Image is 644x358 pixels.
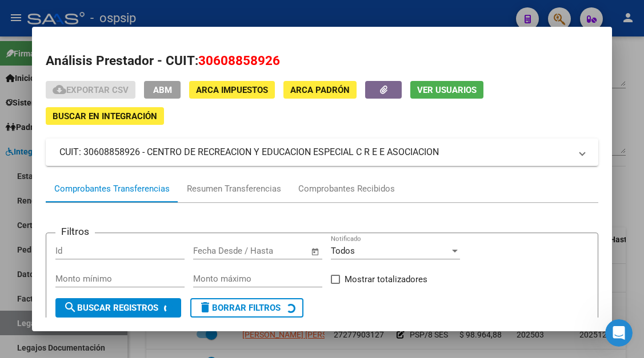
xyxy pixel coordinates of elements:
[417,85,477,95] span: Ver Usuarios
[290,85,350,95] span: ARCA Padrón
[250,246,305,256] input: Fecha fin
[198,300,212,314] mat-icon: delete
[283,81,357,99] button: ARCA Padrón
[196,85,268,95] span: ARCA Impuestos
[298,182,395,196] div: Comprobantes Recibidos
[46,139,598,166] mat-expansion-panel-header: CUIT: 30608858926 - CENTRO DE RECREACION Y EDUCACION ESPECIAL C R E E ASOCIACION
[198,53,280,68] span: 30608858926
[54,182,170,196] div: Comprobantes Transferencias
[193,246,239,256] input: Fecha inicio
[46,107,164,125] button: Buscar en Integración
[55,298,181,318] button: Buscar Registros
[605,319,633,347] iframe: Intercom live chat
[189,81,275,99] button: ARCA Impuestos
[53,83,66,96] mat-icon: cloud_download
[331,246,355,256] span: Todos
[53,85,129,95] span: Exportar CSV
[198,303,281,313] span: Borrar Filtros
[63,300,77,314] mat-icon: search
[309,245,322,258] button: Open calendar
[53,111,157,121] span: Buscar en Integración
[410,81,483,99] button: Ver Usuarios
[187,182,281,196] div: Resumen Transferencias
[46,81,135,99] button: Exportar CSV
[144,81,181,99] button: ABM
[63,303,158,313] span: Buscar Registros
[345,272,427,286] span: Mostrar totalizadores
[190,298,303,318] button: Borrar Filtros
[153,85,172,95] span: ABM
[46,51,598,71] h2: Análisis Prestador - CUIT:
[59,145,570,159] mat-panel-title: CUIT: 30608858926 - CENTRO DE RECREACION Y EDUCACION ESPECIAL C R E E ASOCIACION
[55,224,95,239] h3: Filtros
